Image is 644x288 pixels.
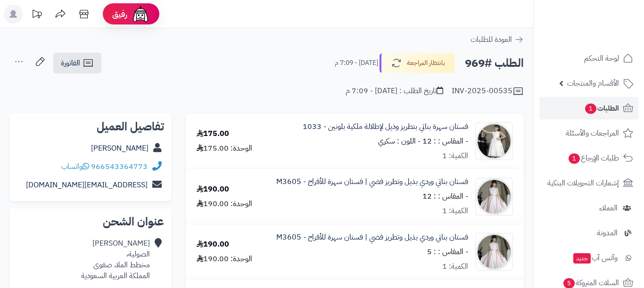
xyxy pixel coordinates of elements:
a: لوحة التحكم [539,47,638,70]
span: العملاء [599,201,618,215]
h2: تفاصيل العميل [17,121,164,132]
div: الكمية: 1 [442,206,468,216]
span: جديد [573,253,591,264]
div: INV-2025-00535 [452,86,524,97]
a: 966543364773 [91,161,148,172]
a: فستان سهرة بناتي بتطريز وذيل لإطلالة ملكية بلونين - 1033 [303,121,468,132]
span: رفيق [112,8,127,20]
span: الفاتورة [61,57,80,69]
div: تاريخ الطلب : [DATE] - 7:09 م [346,86,443,96]
a: العودة للطلبات [471,34,524,45]
a: إشعارات التحويلات البنكية [539,172,638,194]
a: واتساب [61,161,89,172]
small: - المقاس : : 12 [422,136,468,147]
a: طلبات الإرجاع1 [539,147,638,169]
a: فستان بناتي وردي بذيل وتطريز فضي | فستان سهرة للأفراح - M3605 [276,176,468,187]
h2: عنوان الشحن [17,216,164,227]
div: الوحدة: 175.00 [197,143,252,154]
span: الأقسام والمنتجات [567,77,619,90]
h2: الطلب #969 [465,54,524,73]
small: - المقاس : : 12 [422,191,468,202]
a: الفاتورة [53,53,101,73]
img: 1756220418-413A5139-90x90.jpeg [476,178,512,216]
a: العملاء [539,197,638,219]
img: 1756220418-413A5139-90x90.jpeg [476,233,512,271]
span: إشعارات التحويلات البنكية [547,176,619,190]
a: تحديثات المنصة [25,5,49,26]
div: الوحدة: 190.00 [197,199,252,209]
div: [PERSON_NAME] الصولية، مخطط الملا، صفوى المملكة العربية السعودية [81,238,150,281]
small: - المقاس : : 5 [427,246,468,257]
div: الوحدة: 190.00 [197,254,252,264]
a: الطلبات1 [539,97,638,120]
a: [PERSON_NAME] [91,143,149,154]
span: العودة للطلبات [471,34,512,45]
a: المراجعات والأسئلة [539,122,638,144]
div: 190.00 [197,239,229,250]
span: طلبات الإرجاع [568,152,619,165]
div: 175.00 [197,128,229,139]
button: بانتظار المراجعة [380,53,455,73]
div: الكمية: 1 [442,261,468,272]
span: المراجعات والأسئلة [566,127,619,140]
small: - اللون : سكري [378,136,421,147]
div: الكمية: 1 [442,151,468,161]
div: 190.00 [197,184,229,195]
span: المدونة [597,226,618,240]
a: المدونة [539,222,638,244]
a: [EMAIL_ADDRESS][DOMAIN_NAME] [26,179,148,191]
img: 1756220308-413A5103-90x90.jpeg [476,122,512,160]
span: 1 [569,153,580,164]
span: 1 [585,104,596,114]
a: فستان بناتي وردي بذيل وتطريز فضي | فستان سهرة للأفراح - M3605 [276,232,468,243]
img: ai-face.png [131,5,150,24]
span: الطلبات [584,102,619,115]
span: لوحة التحكم [584,52,619,65]
a: وآتس آبجديد [539,247,638,269]
span: وآتس آب [572,251,618,264]
small: [DATE] - 7:09 م [335,58,378,68]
